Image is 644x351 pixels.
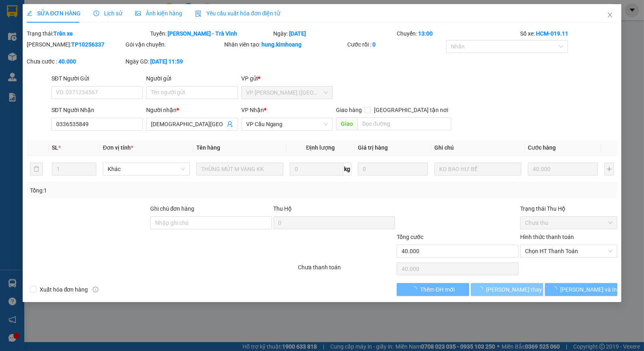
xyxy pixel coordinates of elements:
button: [PERSON_NAME] thay đổi [471,283,543,296]
span: loading [477,286,486,292]
div: Gói vận chuyển: [125,40,223,49]
span: Định lượng [306,144,335,151]
span: Chọn HT Thanh Toán [525,245,612,257]
input: VD: Bàn, Ghế [196,163,283,175]
b: 40.000 [58,58,76,65]
b: [PERSON_NAME] - Trà Vinh [168,30,237,37]
div: Ngày GD: [125,57,223,66]
b: [DATE] 11:59 [150,58,183,65]
span: Tên hàng [196,144,220,151]
span: VP Trần Phú (Hàng) [246,87,328,99]
input: Ghi chú đơn hàng [150,216,272,229]
span: edit [27,11,32,16]
input: 0 [528,163,598,175]
div: Cước rồi : [347,40,444,49]
input: Dọc đường [357,117,451,130]
span: Giao [336,117,357,130]
span: VP Cầu Ngang [246,118,328,130]
span: Đơn vị tính [103,144,133,151]
div: Ngày: [273,29,396,38]
b: 0 [372,41,376,48]
div: SĐT Người Nhận [51,106,143,114]
span: Cước hàng [528,144,556,151]
div: Trạng thái: [26,29,149,38]
div: [PERSON_NAME]: [27,40,124,49]
b: 13:00 [418,30,433,37]
p: NHẬN: [3,27,118,35]
div: Người gửi [146,74,238,83]
b: TP10256337 [71,41,104,48]
div: Số xe: [519,29,618,38]
span: Xuất hóa đơn hàng [36,285,91,294]
label: Ghi chú đơn hàng [150,205,195,212]
span: Giá trị hàng [358,144,388,151]
span: loading [551,286,560,292]
b: HCM-019.11 [536,30,568,37]
input: 0 [358,163,428,175]
div: Chuyến: [396,29,519,38]
span: VP Nhận [241,107,264,113]
th: Ghi chú [431,140,525,156]
span: Ảnh kiện hàng [135,10,182,17]
span: user-add [227,121,233,127]
span: SỬA ĐƠN HÀNG [27,10,81,17]
img: icon [195,11,202,17]
p: GỬI: [3,16,118,23]
span: 25.000 [36,56,60,65]
span: [GEOGRAPHIC_DATA] tận nơi [371,106,451,114]
span: VP [GEOGRAPHIC_DATA] [23,27,95,35]
label: Hình thức thanh toán [520,234,574,240]
span: info-circle [93,287,98,292]
b: Trên xe [53,30,73,37]
button: Close [599,4,621,27]
span: [PERSON_NAME] và In [560,285,617,294]
span: GIAO: [3,45,19,53]
span: picture [135,11,141,16]
span: Khác [108,163,185,175]
div: SĐT Người Gửi [51,74,143,83]
button: [PERSON_NAME] và In [545,283,617,296]
span: Thu Hộ [274,205,292,212]
span: [PERSON_NAME] thay đổi [486,285,551,294]
div: Tổng: 1 [30,186,249,195]
span: VP Cầu Ngang - [17,16,62,23]
span: 0377028730 - [3,36,66,44]
span: close [607,12,613,18]
div: Chưa cước : [27,57,124,66]
span: Chưa thu [525,217,612,229]
button: Thêm ĐH mới [397,283,469,296]
div: Nhân viên tạo: [224,40,346,49]
span: loading [411,286,420,292]
button: delete [30,163,43,175]
b: hung.kimhoang [261,41,302,48]
div: Người nhận [146,106,238,114]
div: Trạng thái Thu Hộ [520,204,617,213]
span: Thêm ĐH mới [420,285,455,294]
span: Tổng cước [397,234,423,240]
div: Chưa thanh toán [298,263,396,277]
span: Giao hàng [336,107,362,113]
input: Ghi Chú [434,163,521,175]
span: Lịch sử [94,10,122,17]
button: plus [604,163,614,175]
span: SL [52,144,58,151]
div: Tuyến: [149,29,273,38]
span: Cước rồi: [2,56,34,65]
b: [DATE] [289,30,306,37]
span: Yêu cầu xuất hóa đơn điện tử [195,10,281,17]
span: clock-circle [94,11,99,16]
span: kg [343,163,351,175]
div: VP gửi [241,74,333,83]
span: HOÀNG [43,36,66,44]
strong: BIÊN NHẬN GỬI HÀNG [27,4,94,12]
